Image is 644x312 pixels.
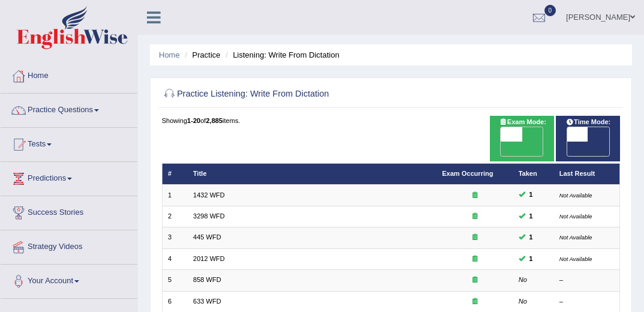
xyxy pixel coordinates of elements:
[559,213,592,220] small: Not Available
[1,265,137,295] a: Your Account
[513,163,553,184] th: Taken
[519,276,527,283] em: No
[442,254,507,264] div: Exam occurring question
[162,291,188,312] td: 6
[1,59,137,89] a: Home
[182,49,220,61] li: Practice
[1,128,137,158] a: Tests
[1,162,137,192] a: Predictions
[193,298,221,305] a: 633 WFD
[193,233,221,241] a: 445 WFD
[559,256,592,262] small: Not Available
[559,192,592,199] small: Not Available
[162,270,188,291] td: 5
[162,86,446,102] h2: Practice Listening: Write From Dictation
[544,5,556,16] span: 0
[193,191,225,199] a: 1432 WFD
[162,227,188,248] td: 3
[162,206,188,227] td: 2
[442,233,507,242] div: Exam occurring question
[525,232,537,243] span: You can still take this question
[442,297,507,307] div: Exam occurring question
[193,255,225,262] a: 2012 WFD
[442,170,493,177] a: Exam Occurring
[162,116,621,125] div: Showing of items.
[162,163,188,184] th: #
[519,298,527,305] em: No
[525,211,537,222] span: You can still take this question
[490,116,554,161] div: Show exams occurring in exams
[525,254,537,265] span: You can still take this question
[559,297,614,307] div: –
[193,212,225,220] a: 3298 WFD
[559,234,592,241] small: Not Available
[553,163,620,184] th: Last Result
[559,275,614,285] div: –
[1,196,137,226] a: Success Stories
[222,49,339,61] li: Listening: Write From Dictation
[1,94,137,124] a: Practice Questions
[159,50,180,59] a: Home
[1,230,137,260] a: Strategy Videos
[442,191,507,200] div: Exam occurring question
[525,190,537,200] span: You can still take this question
[562,117,615,128] span: Time Mode:
[442,212,507,221] div: Exam occurring question
[188,163,437,184] th: Title
[442,275,507,285] div: Exam occurring question
[193,276,221,283] a: 858 WFD
[495,117,550,128] span: Exam Mode:
[162,248,188,269] td: 4
[187,117,200,124] b: 1-20
[162,185,188,206] td: 1
[206,117,222,124] b: 2,885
